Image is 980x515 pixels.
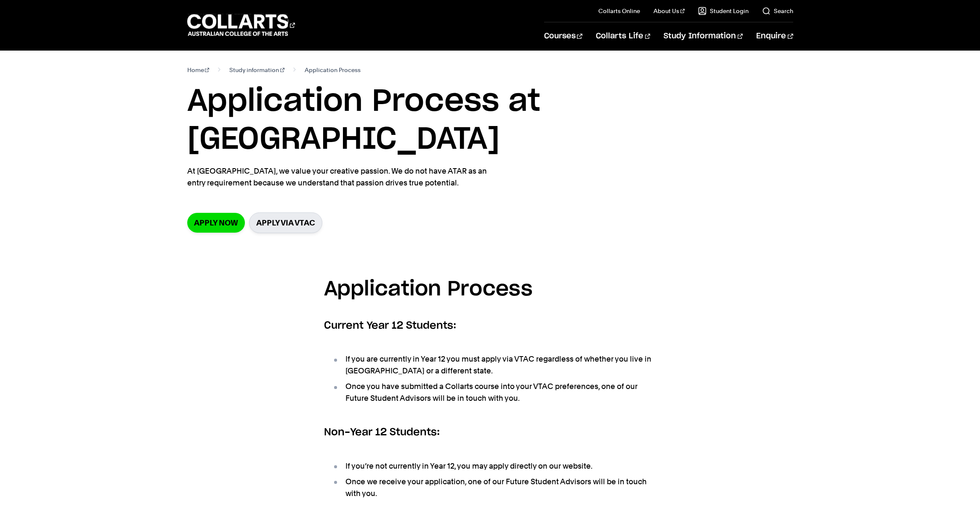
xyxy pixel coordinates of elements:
a: Courses [544,22,582,50]
a: Study Information [664,22,743,50]
h6: Non-Year 12 Students: [324,425,656,440]
li: If you are currently in Year 12 you must apply via VTAC regardless of whether you live in [GEOGRA... [332,353,656,377]
h3: Application Process [324,274,656,306]
a: Study information [229,64,284,76]
a: Home [187,64,210,76]
a: Search [762,7,793,15]
a: Collarts Life [596,22,650,50]
h1: Application Process at [GEOGRAPHIC_DATA] [187,83,793,158]
a: About Us [653,7,685,15]
a: Enquire [756,22,793,50]
li: Once we receive your application, one of our Future Student Advisors will be in touch with you. [332,476,656,499]
a: Collarts Online [598,7,640,15]
a: Apply via VTAC [249,212,322,233]
div: Go to homepage [187,13,295,37]
h6: Current Year 12 Students: [324,318,656,333]
a: Apply now [187,213,245,233]
span: Application Process [305,64,361,76]
li: Once you have submitted a Collarts course into your VTAC preferences, one of our Future Student A... [332,381,656,404]
li: If you’re not currently in Year 12, you may apply directly on our website. [332,460,656,472]
p: At [GEOGRAPHIC_DATA], we value your creative passion. We do not have ATAR as an entry requirement... [187,165,494,189]
a: Student Login [698,7,749,15]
